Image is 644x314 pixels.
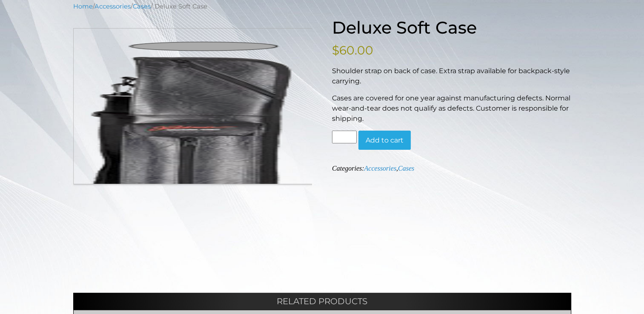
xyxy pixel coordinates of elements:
a: Home [73,3,93,10]
h1: Deluxe Soft Case [332,17,571,38]
bdi: 60.00 [332,43,373,57]
p: Cases are covered for one year against manufacturing defects. Normal wear-and-tear does not quali... [332,93,571,124]
a: Accessories [94,3,131,10]
input: Product quantity [332,131,357,143]
a: Cases [133,3,151,10]
span: $ [332,43,339,57]
span: Categories: , [332,165,414,172]
a: Cases [398,165,414,172]
p: Shoulder strap on back of case. Extra strap available for backpack-style carrying. [332,66,571,86]
h2: Related products [73,293,571,310]
nav: Breadcrumb [73,2,571,11]
a: Accessories [364,165,396,172]
button: Add to cart [358,131,411,150]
